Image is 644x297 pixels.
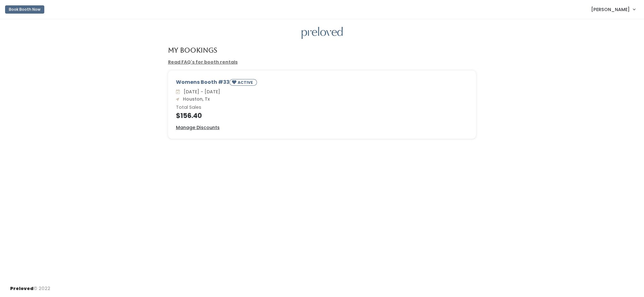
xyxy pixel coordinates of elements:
[176,105,468,110] h6: Total Sales
[180,96,210,102] span: Houston, Tx
[5,5,44,14] button: Book Booth Now
[238,80,254,85] small: ACTIVE
[176,112,468,119] h4: $156.40
[10,280,50,292] div: © 2022
[176,78,468,88] div: Womens Booth #33
[585,3,641,16] a: [PERSON_NAME]
[168,46,217,54] h4: My Bookings
[591,6,630,13] span: [PERSON_NAME]
[5,3,44,16] a: Book Booth Now
[176,124,220,131] a: Manage Discounts
[168,59,238,65] a: Read FAQ's for booth rentals
[302,27,343,39] img: preloved logo
[181,89,220,95] span: [DATE] - [DATE]
[10,285,34,292] span: Preloved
